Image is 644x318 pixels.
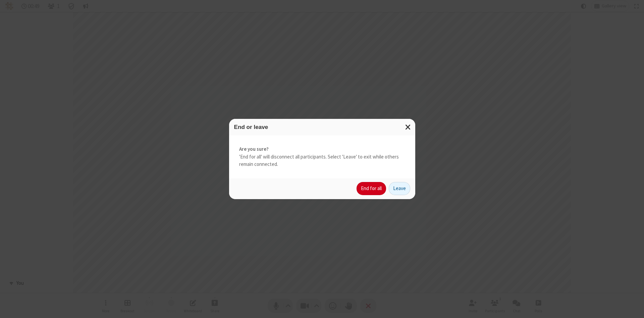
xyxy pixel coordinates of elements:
[389,182,410,195] button: Leave
[234,124,410,130] h3: End or leave
[229,135,415,178] div: 'End for all' will disconnect all participants. Select 'Leave' to exit while others remain connec...
[401,119,415,135] button: Close modal
[239,145,405,153] strong: Are you sure?
[357,182,386,195] button: End for all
